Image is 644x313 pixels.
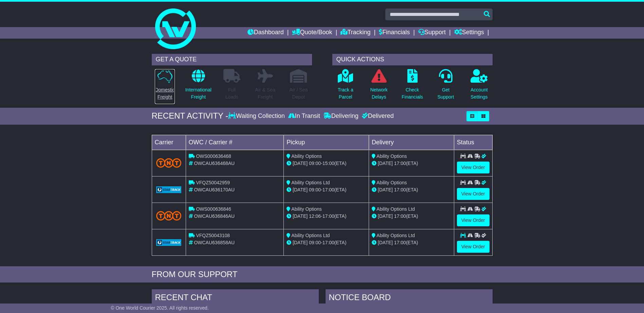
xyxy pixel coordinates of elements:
span: Ability Options [291,206,321,212]
a: View Order [457,188,490,200]
div: (ETA) [372,186,451,193]
p: Air & Sea Freight [255,86,275,101]
p: Full Loads [223,86,240,101]
span: 17:00 [394,213,406,219]
div: - (ETA) [287,186,366,193]
div: FROM OUR SUPPORT [152,270,493,279]
span: © One World Courier 2025. All rights reserved. [111,305,209,311]
a: Quote/Book [292,27,332,39]
a: View Order [457,214,490,226]
span: OWS000636468 [196,153,231,159]
img: TNT_Domestic.png [156,158,182,167]
div: GET A QUOTE [152,54,312,65]
div: Delivered [360,112,394,120]
p: Check Financials [402,86,423,101]
div: - (ETA) [287,213,366,220]
div: Waiting Collection [228,112,286,120]
td: OWC / Carrier # [186,135,284,150]
a: InternationalFreight [185,69,212,104]
span: Ability Options [376,180,407,185]
span: OWS000636846 [196,206,231,212]
a: View Order [457,162,490,173]
a: Track aParcel [337,69,354,104]
a: Support [418,27,446,39]
a: NetworkDelays [370,69,388,104]
p: Track a Parcel [338,86,353,101]
div: RECENT ACTIVITY - [152,111,228,121]
span: 17:00 [323,240,334,245]
p: Air / Sea Depot [290,86,308,101]
span: VFQZ50042959 [196,180,230,185]
div: NOTICE BOARD [326,289,493,308]
div: Delivering [322,112,360,120]
a: DomesticFreight [154,69,175,104]
img: GetCarrierServiceLogo [156,186,182,193]
p: International Freight [185,86,211,101]
span: [DATE] [293,187,308,192]
span: 17:00 [323,213,334,219]
img: GetCarrierServiceLogo [156,239,182,246]
span: [DATE] [378,187,393,192]
img: TNT_Domestic.png [156,211,182,220]
a: Financials [379,27,410,39]
span: OWCAU636858AU [194,240,235,245]
span: Ability Options Ltd [376,206,415,212]
span: Ability Options Ltd [376,233,415,238]
td: Delivery [369,135,454,150]
span: OWCAU636170AU [194,187,235,192]
td: Pickup [284,135,369,150]
span: [DATE] [378,213,393,219]
p: Domestic Freight [155,86,174,101]
span: 12:06 [309,213,321,219]
span: OWCAU636846AU [194,213,235,219]
span: Ability Options [376,153,407,159]
a: Dashboard [247,27,284,39]
p: Get Support [437,86,454,101]
a: Tracking [341,27,370,39]
span: 09:00 [309,161,321,166]
span: OWCAU636468AU [194,161,235,166]
span: 17:00 [394,161,406,166]
span: [DATE] [293,161,308,166]
a: Settings [454,27,484,39]
div: RECENT CHAT [152,289,319,308]
a: CheckFinancials [401,69,423,104]
span: [DATE] [378,240,393,245]
p: Network Delays [370,86,387,101]
a: GetSupport [437,69,454,104]
span: 17:00 [323,187,334,192]
span: 09:00 [309,187,321,192]
div: (ETA) [372,213,451,220]
span: [DATE] [293,213,308,219]
span: Ability Options [291,153,321,159]
a: View Order [457,241,490,253]
span: [DATE] [293,240,308,245]
span: Ability Options Ltd [291,180,330,185]
a: AccountSettings [470,69,488,104]
div: QUICK ACTIONS [332,54,493,65]
div: - (ETA) [287,239,366,246]
div: - (ETA) [287,160,366,167]
span: 17:00 [394,240,406,245]
div: In Transit [287,112,322,120]
td: Status [454,135,492,150]
span: VFQZ50043108 [196,233,230,238]
td: Carrier [152,135,186,150]
span: 17:00 [394,187,406,192]
div: (ETA) [372,239,451,246]
span: Ability Options Ltd [291,233,330,238]
p: Account Settings [471,86,488,101]
div: (ETA) [372,160,451,167]
span: 15:00 [323,161,334,166]
span: 09:00 [309,240,321,245]
span: [DATE] [378,161,393,166]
